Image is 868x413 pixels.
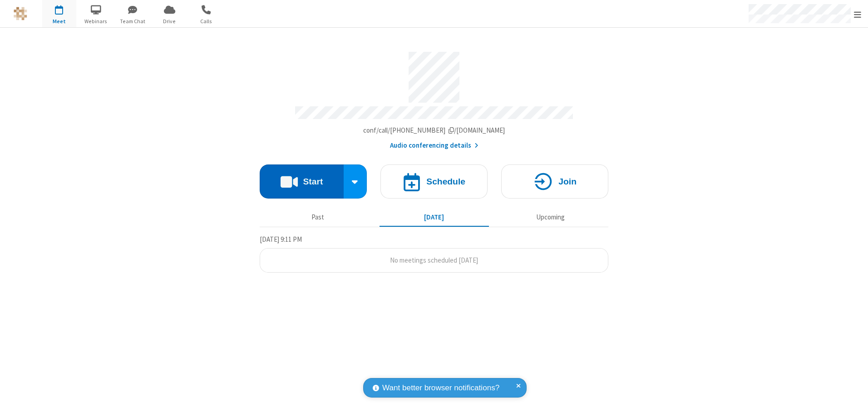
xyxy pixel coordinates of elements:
button: Past [263,209,373,226]
span: Want better browser notifications? [382,382,499,394]
button: Schedule [380,164,488,199]
span: Drive [153,17,187,25]
span: Calls [189,17,223,25]
span: [DATE] 9:11 PM [260,235,302,244]
span: Webinars [79,17,113,25]
h4: Schedule [426,177,465,186]
span: Meet [42,17,76,25]
button: Join [501,164,608,199]
div: Start conference options [344,164,367,199]
span: Copy my meeting room link [363,126,505,134]
h4: Join [558,177,577,186]
button: Copy my meeting room linkCopy my meeting room link [363,125,505,136]
button: Start [260,164,344,199]
h4: Start [303,177,323,186]
img: QA Selenium DO NOT DELETE OR CHANGE [14,7,27,20]
button: Audio conferencing details [390,140,478,151]
button: Upcoming [496,209,605,226]
span: No meetings scheduled [DATE] [390,256,478,264]
section: Today's Meetings [260,234,608,273]
span: Team Chat [116,17,150,25]
button: [DATE] [380,209,489,226]
section: Account details [260,45,608,151]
